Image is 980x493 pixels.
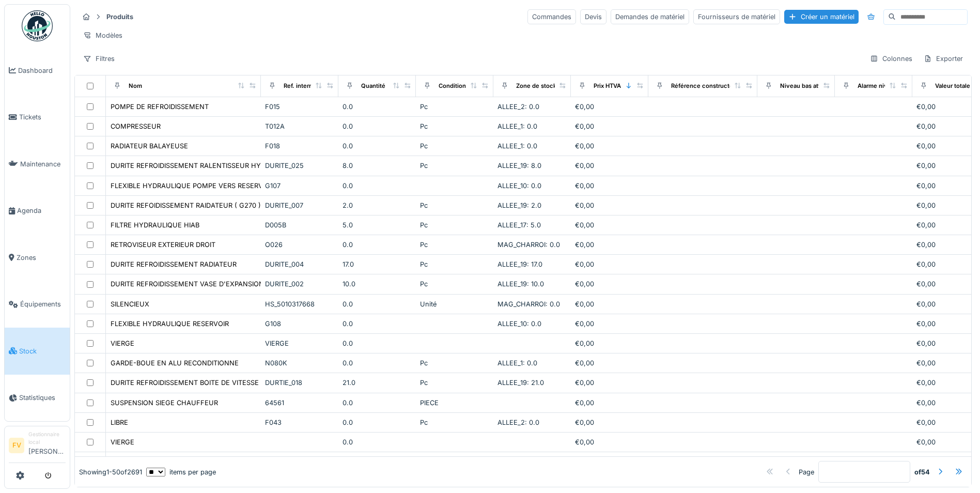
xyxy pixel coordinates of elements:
[111,299,149,309] div: SILENCIEUX
[9,430,66,463] a: FV Gestionnaire local[PERSON_NAME]
[111,181,274,191] div: FLEXIBLE HYDRAULIQUE POMPE VERS RESERVOIR
[575,201,644,210] div: €0,00
[111,240,215,250] div: RETROVISEUR EXTERIEUR DROIT
[575,121,644,131] div: €0,00
[575,378,644,388] div: €0,00
[343,121,412,131] div: 0.0
[497,122,537,130] span: ALLEE_1: 0.0
[527,9,576,24] div: Commandes
[575,279,644,289] div: €0,00
[18,66,66,75] span: Dashboard
[575,240,644,250] div: €0,00
[265,141,334,151] div: F018
[265,220,334,230] div: D005B
[497,103,539,111] span: ALLEE_2: 0.0
[693,9,780,24] div: Fournisseurs de matériel
[111,279,264,289] div: DURITE REFROIDISSEMENT VASE D'EXPANSION
[5,188,70,235] a: Agenda
[420,220,489,230] div: Pc
[5,234,70,281] a: Zones
[420,299,489,309] div: Unité
[19,346,66,356] span: Stock
[111,220,199,230] div: FILTRE HYDRAULIQUE HIAB
[799,467,814,476] div: Page
[420,201,489,210] div: Pc
[265,398,334,408] div: 64561
[420,358,489,368] div: Pc
[265,319,334,329] div: G108
[111,418,128,427] div: LIBRE
[497,300,560,308] span: MAG_CHARROI: 0.0
[575,161,644,171] div: €0,00
[343,201,412,210] div: 2.0
[343,338,412,348] div: 0.0
[497,202,541,209] span: ALLEE_19: 2.0
[343,319,412,329] div: 0.0
[575,338,644,348] div: €0,00
[5,141,70,188] a: Maintenance
[5,47,70,94] a: Dashboard
[265,338,334,348] div: VIERGE
[420,418,489,427] div: Pc
[420,378,489,388] div: Pc
[102,12,137,22] strong: Produits
[343,240,412,250] div: 0.0
[343,161,412,171] div: 8.0
[420,398,489,408] div: PIECE
[284,82,316,90] div: Ref. interne
[79,467,142,476] div: Showing 1 - 50 of 2691
[17,253,66,263] span: Zones
[575,299,644,309] div: €0,00
[420,240,489,250] div: Pc
[575,220,644,230] div: €0,00
[129,82,142,90] div: Nom
[497,419,539,426] span: ALLEE_2: 0.0
[865,51,917,66] div: Colonnes
[575,418,644,427] div: €0,00
[497,359,537,367] span: ALLEE_1: 0.0
[497,260,542,268] span: ALLEE_19: 17.0
[22,10,53,41] img: Badge_color-CXgf-gQk.svg
[265,259,334,269] div: DURITE_004
[497,241,560,249] span: MAG_CHARROI: 0.0
[265,358,334,368] div: N080K
[17,206,66,215] span: Agenda
[343,220,412,230] div: 5.0
[420,279,489,289] div: Pc
[575,259,644,269] div: €0,00
[784,10,859,24] div: Créer un matériel
[265,418,334,427] div: F043
[497,379,544,387] span: ALLEE_19: 21.0
[575,181,644,191] div: €0,00
[19,393,66,403] span: Statistiques
[361,82,385,90] div: Quantité
[111,259,237,269] div: DURITE REFROIDISSEMENT RADIATEUR
[575,437,644,447] div: €0,00
[343,181,412,191] div: 0.0
[343,141,412,151] div: 0.0
[265,378,334,388] div: DURTIE_018
[580,9,606,24] div: Devis
[497,142,537,150] span: ALLEE_1: 0.0
[497,320,541,328] span: ALLEE_10: 0.0
[420,102,489,112] div: Pc
[420,141,489,151] div: Pc
[497,162,541,170] span: ALLEE_19: 8.0
[516,82,567,90] div: Zone de stockage
[575,398,644,408] div: €0,00
[935,82,970,90] div: Valeur totale
[19,112,66,122] span: Tickets
[5,375,70,422] a: Statistiques
[265,299,334,309] div: HS_5010317668
[343,279,412,289] div: 10.0
[265,161,334,171] div: DURITE_025
[439,82,488,90] div: Conditionnement
[343,437,412,447] div: 0.0
[265,201,334,210] div: DURITE_007
[343,398,412,408] div: 0.0
[5,94,70,141] a: Tickets
[343,102,412,112] div: 0.0
[265,102,334,112] div: F015
[28,430,66,460] li: [PERSON_NAME]
[919,51,968,66] div: Exporter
